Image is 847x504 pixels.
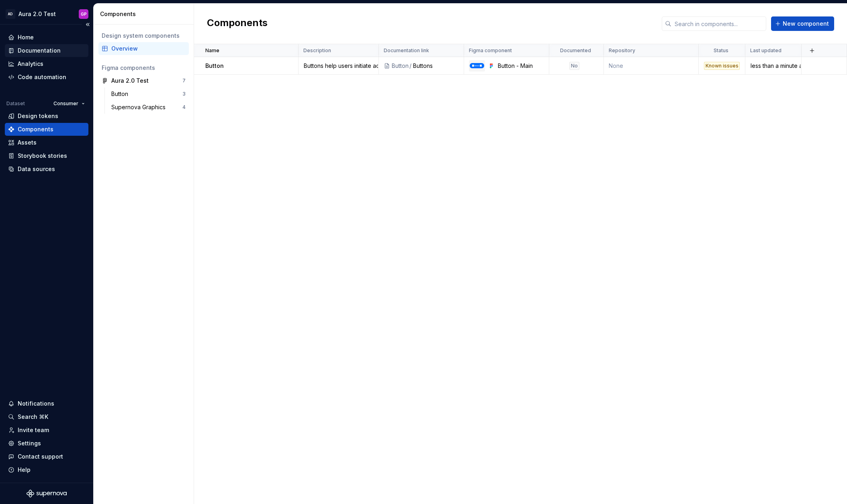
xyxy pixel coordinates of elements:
div: AD [6,9,15,19]
a: Documentation [5,44,88,57]
div: Assets [18,139,37,147]
div: Documentation [18,47,61,55]
button: Collapse sidebar [82,19,93,30]
div: less than a minute ago [746,62,801,70]
div: Buttons help users initiate actions or make choices. [299,62,378,70]
div: Design tokens [18,112,58,120]
a: Supernova Graphics4 [108,101,189,114]
div: Supernova Graphics [111,103,169,111]
p: Status [714,47,728,54]
svg: Supernova Logo [27,490,67,498]
p: Repository [609,47,635,54]
a: Home [5,31,88,44]
p: Button [205,62,224,70]
div: Figma components [102,64,186,72]
span: New component [783,20,829,28]
div: Invite team [18,426,49,434]
div: Help [18,466,31,474]
span: Consumer [53,100,78,107]
a: Components [5,123,88,136]
div: / [409,62,413,70]
p: Description [303,47,331,54]
button: ADAura 2.0 TestGP [2,5,92,22]
a: Assets [5,136,88,149]
div: Settings [18,439,41,447]
a: Button3 [108,88,189,100]
div: Search ⌘K [18,413,48,421]
div: Dataset [6,100,25,107]
button: Contact support [5,450,88,463]
p: Documented [560,47,591,54]
p: Name [205,47,219,54]
div: Overview [111,45,186,53]
div: Design system components [102,32,186,40]
div: 7 [182,78,186,84]
div: Storybook stories [18,152,67,160]
a: Analytics [5,57,88,70]
div: Analytics [18,60,43,68]
div: No [569,62,579,70]
div: GP [81,11,87,17]
a: Code automation [5,71,88,84]
a: Aura 2.0 Test7 [98,74,189,87]
a: Storybook stories [5,149,88,162]
div: Data sources [18,165,55,173]
button: Consumer [50,98,88,109]
div: Button [111,90,131,98]
button: Help [5,463,88,476]
button: New component [771,16,834,31]
div: Home [18,33,34,41]
a: Invite team [5,424,88,437]
button: Notifications [5,397,88,410]
h2: Components [207,16,268,31]
div: Button [392,62,409,70]
p: Figma component [469,47,512,54]
td: None [604,57,699,75]
a: Data sources [5,163,88,175]
div: 4 [182,104,186,110]
p: Last updated [750,47,782,54]
div: 3 [182,91,186,97]
div: Notifications [18,400,54,408]
a: Design tokens [5,110,88,122]
div: Known issues [704,62,740,70]
div: Contact support [18,453,63,461]
div: Code automation [18,73,66,81]
div: Components [100,10,190,18]
div: Aura 2.0 Test [18,10,56,18]
a: Overview [98,42,189,55]
img: Button - Main [470,63,484,68]
p: Documentation link [384,47,429,54]
div: Aura 2.0 Test [111,77,149,85]
input: Search in components... [671,16,766,31]
div: Button - Main [498,62,544,70]
div: Components [18,125,53,133]
a: Settings [5,437,88,450]
button: Search ⌘K [5,410,88,423]
div: Buttons [413,62,459,70]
